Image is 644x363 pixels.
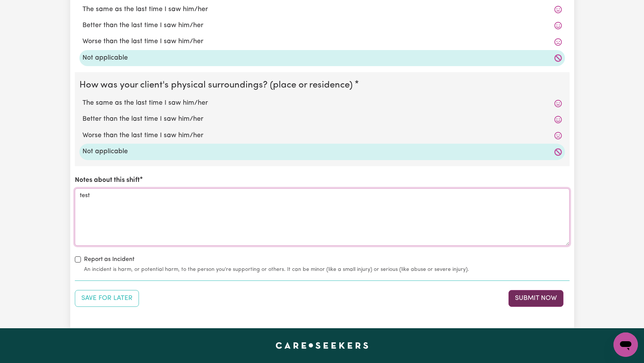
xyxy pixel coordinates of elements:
[82,53,562,63] label: Not applicable
[276,342,368,348] a: Careseekers home page
[82,37,562,47] label: Worse than the last time I saw him/her
[82,5,562,15] label: The same as the last time I saw him/her
[75,290,139,307] button: Save your job report
[82,147,562,157] label: Not applicable
[613,332,638,357] iframe: Button to launch messaging window
[82,98,562,108] label: The same as the last time I saw him/her
[82,114,562,124] label: Better than the last time I saw him/her
[508,290,563,307] button: Submit your job report
[75,175,140,185] label: Notes about this shift
[82,131,562,141] label: Worse than the last time I saw him/her
[79,78,356,92] legend: How was your client's physical surroundings? (place or residence)
[84,255,134,264] label: Report as Incident
[82,21,562,31] label: Better than the last time I saw him/her
[75,188,570,246] textarea: test
[84,266,570,274] small: An incident is harm, or potential harm, to the person you're supporting or others. It can be mino...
